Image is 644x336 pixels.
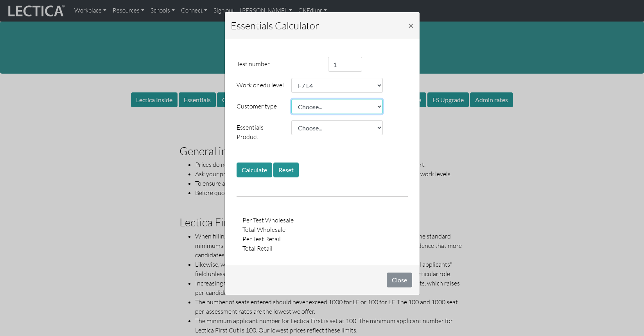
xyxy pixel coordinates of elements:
input: 1 [328,57,362,72]
button: Close [402,14,420,36]
div: Per Test Wholesale [237,215,322,225]
div: Total Retail [237,244,322,253]
span: × [408,20,414,31]
label: Essentials Product [231,120,292,144]
h5: Essentials Calculator [231,18,319,33]
label: Work or edu level [231,78,292,93]
button: Reset [273,163,299,177]
div: Total Wholesale [237,225,322,234]
button: Close [387,273,412,287]
div: Per Test Retail [237,234,322,244]
label: Customer type [231,99,292,114]
button: Calculate [237,163,272,177]
label: Test number [231,57,322,72]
